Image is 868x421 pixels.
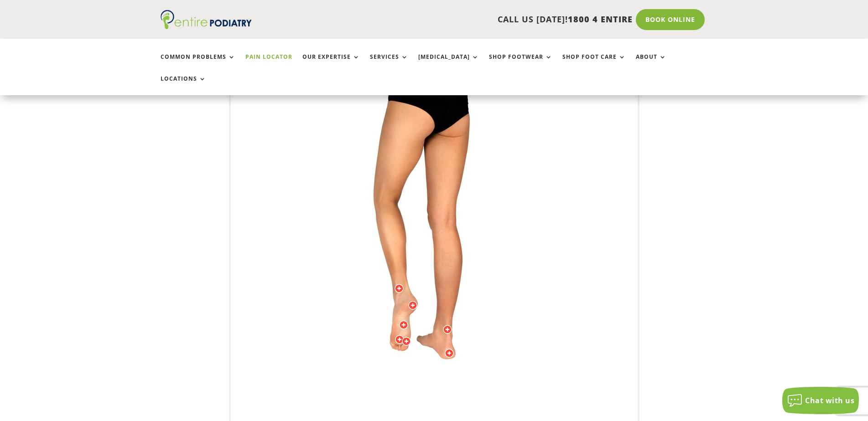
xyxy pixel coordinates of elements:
[489,54,552,73] a: Shop Footwear
[782,387,859,414] button: Chat with us
[562,54,626,73] a: Shop Foot Care
[287,14,633,26] p: CALL US [DATE]!
[370,54,408,73] a: Services
[161,10,252,29] img: logo (1)
[161,22,252,31] a: Entire Podiatry
[245,54,292,73] a: Pain Locator
[308,43,560,407] img: 132.jpg
[161,76,206,95] a: Locations
[636,9,705,30] a: Book Online
[568,14,633,25] span: 1800 4 ENTIRE
[418,54,479,73] a: [MEDICAL_DATA]
[636,54,666,73] a: About
[805,395,854,406] span: Chat with us
[161,54,235,73] a: Common Problems
[302,54,360,73] a: Our Expertise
